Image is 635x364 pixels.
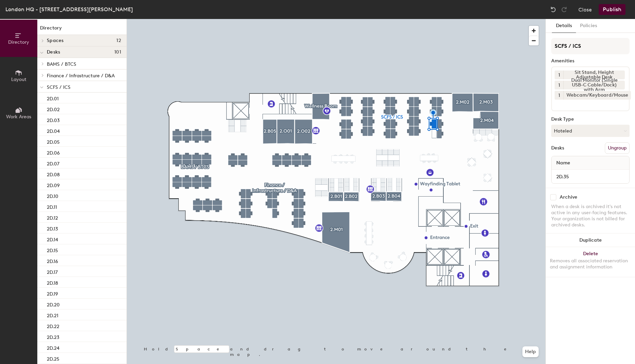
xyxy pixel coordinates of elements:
[47,148,60,156] p: 2D.06
[555,70,563,79] button: 1
[47,246,58,254] p: 2D.15
[47,38,64,43] span: Spaces
[47,202,57,210] p: 2D.11
[47,159,59,167] p: 2D.07
[47,61,76,67] span: BAMS / BTCS
[47,191,58,199] p: 2D.10
[47,84,71,90] span: SCFS / ICS
[599,4,626,15] button: Publish
[555,91,563,100] button: 1
[47,213,58,221] p: 2D.12
[116,38,121,43] span: 12
[551,204,630,228] div: When a desk is archived it's not active in any user-facing features. Your organization is not bil...
[546,247,635,277] button: DeleteRemoves all associated reservation and assignment information
[8,39,29,45] span: Directory
[5,5,133,14] div: London HQ - [STREET_ADDRESS][PERSON_NAME]
[563,70,625,79] div: Sit Stand, Height Adjustable Desk
[47,332,59,340] p: 2D.23
[563,91,631,100] div: Webcam/Keyboard/Mouse
[555,81,563,89] button: 1
[114,49,121,55] span: 101
[551,58,630,64] div: Amenities
[551,117,630,122] div: Desk Type
[47,137,60,145] p: 2D.05
[560,195,577,200] div: Archive
[558,82,560,89] span: 1
[47,181,60,188] p: 2D.09
[47,300,60,308] p: 2D.20
[550,6,557,13] img: Undo
[47,126,60,134] p: 2D.04
[522,346,539,357] button: Help
[47,73,115,79] span: Finance / Infrastructure / D&A
[551,145,564,151] div: Desks
[576,19,601,33] button: Policies
[47,224,58,232] p: 2D.13
[546,234,635,247] button: Duplicate
[553,172,628,181] input: Unnamed desk
[551,125,630,137] button: Hoteled
[47,116,60,123] p: 2D.03
[47,170,60,178] p: 2D.08
[47,343,59,351] p: 2D.24
[37,24,127,35] h1: Directory
[550,258,631,270] div: Removes all associated reservation and assignment information
[47,105,60,113] p: 2D.02
[11,77,26,82] span: Layout
[47,235,58,243] p: 2D.14
[47,354,59,362] p: 2D.25
[47,322,59,329] p: 2D.22
[47,289,58,297] p: 2D.19
[47,49,60,55] span: Desks
[561,6,567,13] img: Redo
[47,94,59,102] p: 2D.01
[47,311,58,319] p: 2D.21
[605,142,630,154] button: Ungroup
[6,114,31,120] span: Work Areas
[552,19,576,33] button: Details
[578,4,592,15] button: Close
[47,278,58,286] p: 2D.18
[558,92,560,99] span: 1
[47,257,58,264] p: 2D.16
[563,81,625,89] div: Dual Monitor (Single USB-C Cable/Dock) with Arm
[558,72,560,79] span: 1
[47,267,58,275] p: 2D.17
[553,157,574,169] span: Name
